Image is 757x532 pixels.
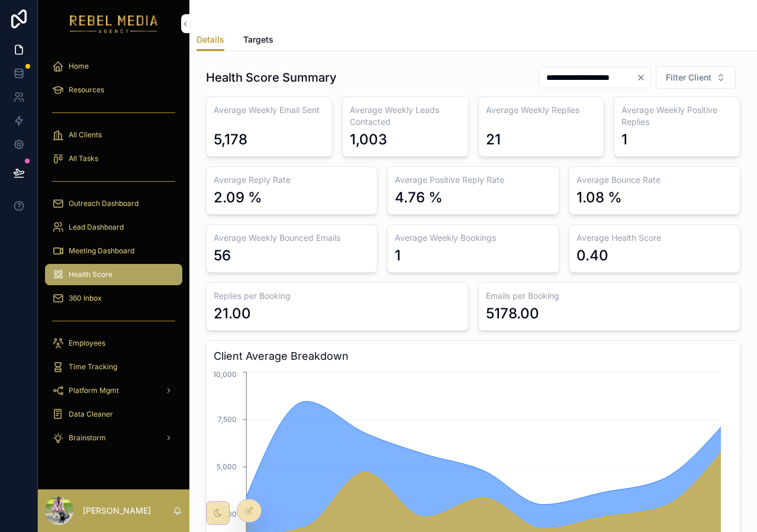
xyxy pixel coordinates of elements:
[214,290,461,302] h3: Replies per Booking
[45,333,182,354] a: Employees
[45,404,182,425] a: Data Cleaner
[395,174,551,186] h3: Average Positive Reply Rate
[243,29,273,53] a: Targets
[395,188,443,207] div: 4.76 %
[656,66,736,89] button: Select Button
[38,47,189,464] div: scrollable content
[576,232,733,244] h3: Average Health Score
[45,288,182,309] a: 360 Inbox
[45,124,182,146] a: All Clients
[214,348,733,365] h3: Client Average Breakdown
[45,427,182,449] a: Brainstorm
[576,188,622,207] div: 1.08 %
[69,410,113,419] span: Data Cleaner
[486,290,733,302] h3: Emails per Booking
[45,240,182,262] a: Meeting Dashboard
[45,264,182,285] a: Health Score
[218,415,237,424] tspan: 7,500
[69,62,89,71] span: Home
[197,29,224,51] a: Details
[69,338,105,348] span: Employees
[217,462,237,471] tspan: 5,000
[576,246,608,265] div: 0.40
[45,217,182,238] a: Lead Dashboard
[576,174,733,186] h3: Average Bounce Rate
[45,148,182,169] a: All Tasks
[83,505,151,517] p: [PERSON_NAME]
[69,223,124,232] span: Lead Dashboard
[69,294,102,303] span: 360 Inbox
[45,79,182,101] a: Resources
[214,130,247,149] div: 5,178
[486,104,597,116] h3: Average Weekly Replies
[45,356,182,378] a: Time Tracking
[395,232,551,244] h3: Average Weekly Bookings
[395,246,401,265] div: 1
[206,69,337,86] h1: Health Score Summary
[214,232,370,244] h3: Average Weekly Bounced Emails
[214,304,251,323] div: 21.00
[214,188,262,207] div: 2.09 %
[70,14,158,33] img: App logo
[69,386,119,395] span: Platform Mgmt
[45,56,182,77] a: Home
[243,34,273,46] span: Targets
[69,433,106,443] span: Brainstorm
[69,362,117,372] span: Time Tracking
[69,246,134,256] span: Meeting Dashboard
[197,34,224,46] span: Details
[214,174,370,186] h3: Average Reply Rate
[486,304,539,323] div: 5178.00
[636,73,650,82] button: Clear
[350,104,461,128] h3: Average Weekly Leads Contacted
[69,270,112,279] span: Health Score
[486,130,501,149] div: 21
[69,85,104,95] span: Resources
[214,104,325,116] h3: Average Weekly Email Sent
[69,154,98,163] span: All Tasks
[350,130,387,149] div: 1,003
[621,130,627,149] div: 1
[666,72,711,83] span: Filter Client
[213,370,237,379] tspan: 10,000
[69,130,102,140] span: All Clients
[45,193,182,214] a: Outreach Dashboard
[45,380,182,401] a: Platform Mgmt
[69,199,138,208] span: Outreach Dashboard
[621,104,733,128] h3: Average Weekly Positive Replies
[214,246,231,265] div: 56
